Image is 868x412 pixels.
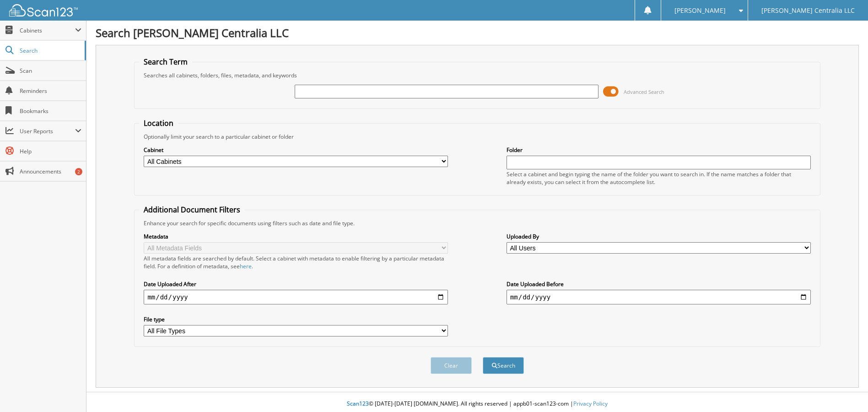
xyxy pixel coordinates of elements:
[507,280,811,288] label: Date Uploaded Before
[20,47,80,54] span: Search
[20,168,81,175] span: Announcements
[507,146,811,154] label: Folder
[347,400,369,407] span: Scan123
[507,170,811,186] div: Select a cabinet and begin typing the name of the folder you want to search in. If the name match...
[144,255,448,270] div: All metadata fields are searched by default. Select a cabinet with metadata to enable filtering b...
[139,71,815,79] div: Searches all cabinets, folders, files, metadata, and keywords
[20,27,75,34] span: Cabinets
[507,233,811,240] label: Uploaded By
[20,87,81,95] span: Reminders
[761,8,855,13] span: [PERSON_NAME] Centralia LLC
[483,357,524,374] button: Search
[139,133,815,141] div: Optionally limit your search to a particular cabinet or folder
[144,146,448,154] label: Cabinet
[144,280,448,288] label: Date Uploaded After
[20,127,75,135] span: User Reports
[573,400,608,407] a: Privacy Policy
[139,57,192,67] legend: Search Term
[20,147,81,155] span: Help
[139,118,178,128] legend: Location
[75,168,82,175] div: 2
[20,107,81,115] span: Bookmarks
[240,262,252,270] a: here
[507,290,811,304] input: end
[624,88,664,95] span: Advanced Search
[144,233,448,240] label: Metadata
[20,67,81,75] span: Scan
[139,205,245,215] legend: Additional Document Filters
[9,4,78,16] img: scan123-logo-white.svg
[139,219,815,227] div: Enhance your search for specific documents using filters such as date and file type.
[144,290,448,304] input: start
[431,357,472,374] button: Clear
[674,8,726,13] span: [PERSON_NAME]
[96,25,859,40] h1: Search [PERSON_NAME] Centralia LLC
[144,315,448,323] label: File type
